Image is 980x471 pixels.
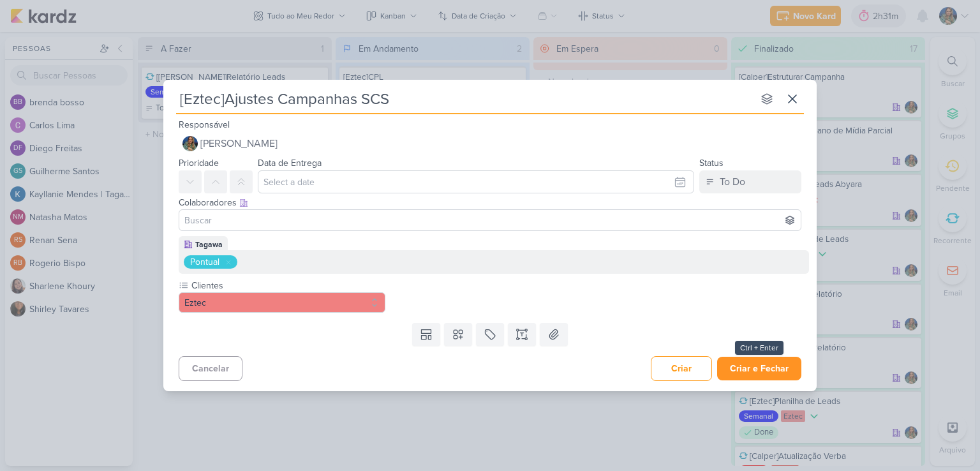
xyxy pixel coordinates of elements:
div: Colaboradores [179,196,801,209]
div: To Do [720,174,745,190]
button: [PERSON_NAME] [179,132,801,155]
span: [PERSON_NAME] [200,136,278,151]
label: Data de Entrega [258,158,322,168]
label: Responsável [179,119,230,130]
label: Status [699,158,724,168]
div: Tagawa [195,239,223,250]
input: Kard Sem Título [176,87,753,110]
img: Isabella Gutierres [182,136,198,151]
button: Eztec [179,292,385,313]
label: Clientes [190,279,385,292]
button: To Do [699,170,801,193]
div: Ctrl + Enter [735,341,783,355]
button: Cancelar [179,356,242,381]
input: Buscar [182,213,798,228]
input: Select a date [258,170,694,193]
button: Criar e Fechar [717,357,801,380]
label: Prioridade [179,158,219,168]
button: Criar [651,356,712,381]
div: Pontual [190,255,219,269]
